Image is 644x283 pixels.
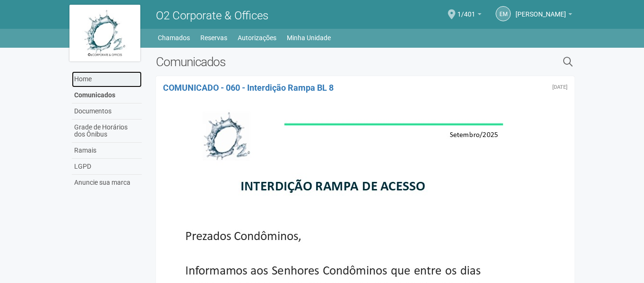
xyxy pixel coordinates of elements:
[496,6,511,21] a: EM
[72,71,142,87] a: Home
[156,55,466,69] h2: Comunicados
[158,31,190,44] a: Chamados
[72,143,142,159] a: Ramais
[72,175,142,190] a: Anuncie sua marca
[72,87,142,103] a: Comunicados
[156,9,268,22] span: O2 Corporate & Offices
[72,159,142,175] a: LGPD
[163,83,334,93] a: COMUNICADO - 060 - Interdição Rampa BL 8
[200,31,227,44] a: Reservas
[457,12,481,19] a: 1/401
[287,31,331,44] a: Minha Unidade
[69,5,140,61] img: logo.jpg
[72,120,142,143] a: Grade de Horários dos Ônibus
[72,103,142,120] a: Documentos
[515,12,572,19] a: [PERSON_NAME]
[552,85,567,90] div: Quarta-feira, 17 de setembro de 2025 às 20:53
[238,31,276,44] a: Autorizações
[515,1,566,18] span: Eloisa Mazoni Guntzel
[457,1,475,18] span: 1/401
